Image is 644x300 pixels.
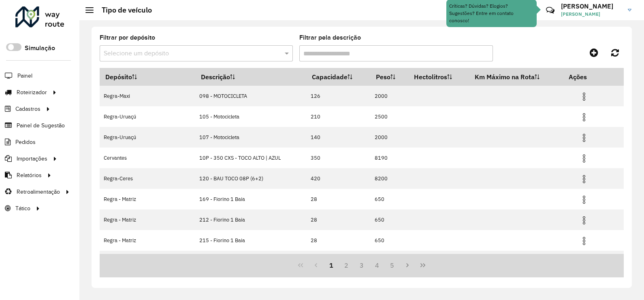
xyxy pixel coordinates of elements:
[307,68,371,86] th: Capacidade
[371,127,408,148] td: 2000
[415,258,431,273] button: Last Page
[307,189,371,209] td: 28
[339,258,354,273] button: 2
[561,11,622,18] span: [PERSON_NAME]
[371,86,408,106] td: 2000
[15,105,41,113] span: Cadastros
[307,251,371,271] td: 28
[371,189,408,209] td: 650
[195,209,307,230] td: 212 - Fiorino 1 Baia
[100,251,195,271] td: Regra-Maxi Água Boa
[195,168,307,189] td: 120 - BAU TOCO 08P (6+2)
[371,168,408,189] td: 8200
[371,148,408,168] td: 8190
[371,68,408,86] th: Peso
[100,86,195,106] td: Regra-Maxi
[100,33,155,42] label: Filtrar por depósito
[542,2,559,19] a: Contato Rápido
[17,171,42,180] span: Relatórios
[307,230,371,251] td: 28
[299,33,361,42] label: Filtrar pela descrição
[371,209,408,230] td: 650
[15,138,36,146] span: Pedidos
[17,88,47,97] span: Roteirizador
[371,106,408,127] td: 2500
[195,68,307,86] th: Descrição
[400,258,415,273] button: Next Page
[100,68,195,86] th: Depósito
[15,204,30,213] span: Tático
[195,189,307,209] td: 169 - Fiorino 1 Baia
[307,106,371,127] td: 210
[195,127,307,148] td: 107 - Motocicleta
[354,258,369,273] button: 3
[371,230,408,251] td: 650
[195,251,307,271] td: 34 - Fiorino 1 Baia
[307,209,371,230] td: 28
[195,86,307,106] td: 098 - MOTOCICLETA
[324,258,339,273] button: 1
[25,43,55,53] label: Simulação
[195,148,307,168] td: 10P - 350 CXS - TOCO ALTO | AZUL
[561,2,622,10] h3: [PERSON_NAME]
[195,106,307,127] td: 105 - Motocicleta
[195,230,307,251] td: 215 - Fiorino 1 Baia
[17,188,60,196] span: Retroalimentação
[17,121,65,130] span: Painel de Sugestão
[100,106,195,127] td: Regra-Uruaçú
[100,148,195,168] td: Cervantes
[469,68,563,86] th: Km Máximo na Rota
[371,251,408,271] td: 650
[100,209,195,230] td: Regra - Matriz
[307,127,371,148] td: 140
[100,168,195,189] td: Regra-Ceres
[408,68,469,86] th: Hectolitros
[17,72,32,80] span: Painel
[369,258,385,273] button: 4
[307,148,371,168] td: 350
[17,154,47,163] span: Importações
[100,230,195,251] td: Regra - Matriz
[385,258,400,273] button: 5
[307,168,371,189] td: 420
[94,6,152,15] h2: Tipo de veículo
[563,68,612,85] th: Ações
[100,189,195,209] td: Regra - Matriz
[307,86,371,106] td: 126
[100,127,195,148] td: Regra-Uruaçú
